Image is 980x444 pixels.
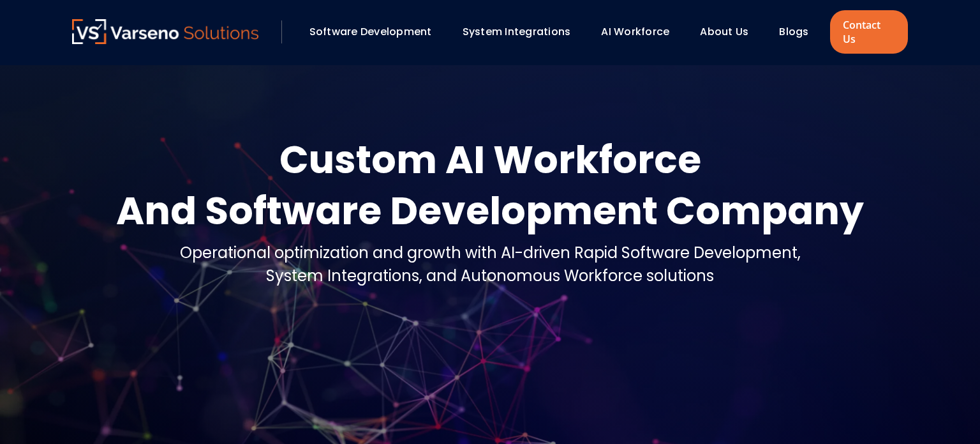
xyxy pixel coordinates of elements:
[595,21,687,43] div: AI Workforce
[116,185,864,236] div: And Software Development Company
[779,24,808,39] a: Blogs
[72,19,258,45] a: Varseno Solutions – Product Engineering & IT Services
[694,21,766,43] div: About Us
[116,134,864,185] div: Custom AI Workforce
[72,19,258,44] img: Varseno Solutions – Product Engineering & IT Services
[456,21,589,43] div: System Integrations
[180,264,801,287] div: System Integrations, and Autonomous Workforce solutions
[180,241,801,264] div: Operational optimization and growth with AI-driven Rapid Software Development,
[601,24,669,39] a: AI Workforce
[830,10,908,54] a: Contact Us
[309,24,432,39] a: Software Development
[463,24,571,39] a: System Integrations
[303,21,450,43] div: Software Development
[700,24,748,39] a: About Us
[773,21,826,43] div: Blogs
